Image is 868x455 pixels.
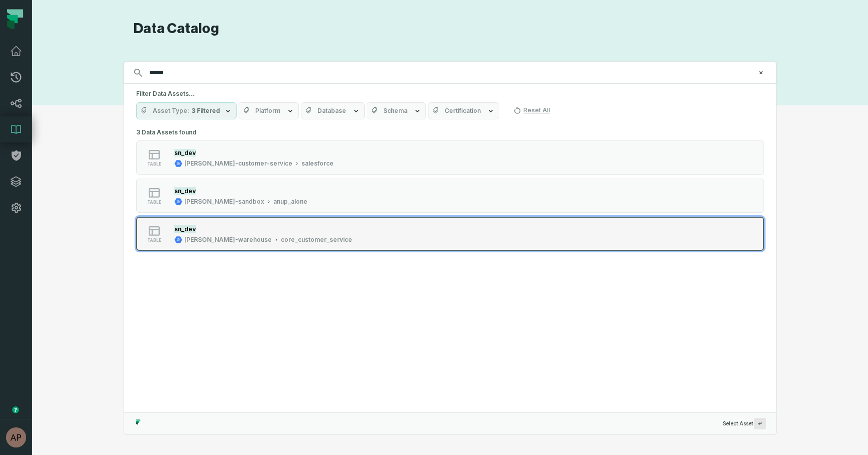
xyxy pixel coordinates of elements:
button: Clear search query [756,68,766,78]
div: 3 Data Assets found [136,125,764,264]
button: Schema [367,102,426,119]
button: Reset All [509,102,554,118]
h5: Filter Data Assets... [136,90,764,98]
span: table [147,162,161,167]
h1: Data Catalog [134,20,777,38]
div: core_customer_service [281,236,352,244]
span: Certification [445,107,481,115]
button: Database [301,102,365,119]
button: table[PERSON_NAME]-sandboxanup_alone [136,179,764,213]
mark: sn_dev [174,149,196,157]
span: Select Asset [723,418,766,429]
div: salesforce [301,160,334,168]
span: Platform [255,107,280,115]
div: Suggestions [124,125,776,412]
button: Asset Type3 Filtered [136,102,237,119]
button: Platform [239,102,299,119]
mark: sn_dev [174,187,196,195]
img: avatar of Aryan Siddhabathula (c) [6,427,26,447]
span: 3 Filtered [191,107,220,115]
div: Tooltip anchor [11,405,20,414]
div: juul-sandbox [184,198,264,206]
span: Press ↵ to add a new Data Asset to the graph [754,418,766,429]
span: table [147,238,161,243]
div: juul-customer-service [184,160,292,168]
span: Database [317,107,346,115]
button: table[PERSON_NAME]-warehousecore_customer_service [136,217,764,251]
mark: sn_dev [174,225,196,233]
span: Asset Type [153,107,189,115]
button: Certification [428,102,499,119]
div: anup_alone [273,198,307,206]
span: table [147,200,161,205]
span: Schema [383,107,407,115]
button: table[PERSON_NAME]-customer-servicesalesforce [136,140,764,175]
div: juul-warehouse [184,236,272,244]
